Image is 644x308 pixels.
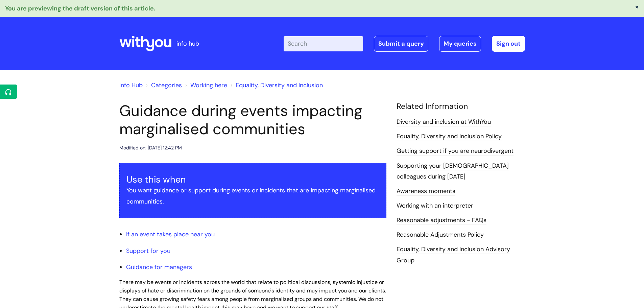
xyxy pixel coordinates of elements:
h3: Use this when [126,174,379,185]
a: Working here [190,81,227,89]
li: Working here [184,80,227,91]
a: Submit a query [374,36,428,51]
li: Equality, Diversity and Inclusion [229,80,323,91]
a: Categories [151,81,182,89]
a: Getting support if you are neurodivergent [397,147,514,156]
h4: Related Information [397,102,525,111]
a: Equality, Diversity and Inclusion Policy [397,132,502,141]
h1: Guidance during events impacting marginalised communities [119,102,386,138]
a: Equality, Diversity and Inclusion Advisory Group [397,245,510,265]
div: | - [284,36,525,51]
a: Diversity and inclusion at WithYou [397,118,491,126]
a: If an event takes place near you [126,230,215,238]
p: You want guidance or support during events or incidents that are impacting marginalised communities. [126,185,379,207]
input: Search [284,36,363,51]
a: Info Hub [119,81,143,89]
a: Equality, Diversity and Inclusion [236,81,323,89]
a: Supporting your [DEMOGRAPHIC_DATA] colleagues during [DATE] [397,162,509,181]
button: × [635,4,639,10]
a: My queries [439,36,481,51]
a: Guidance for managers [126,263,192,271]
a: Support for you [126,247,170,255]
div: Modified on: [DATE] 12:42 PM [119,144,182,152]
a: Sign out [492,36,525,51]
li: Solution home [144,80,182,91]
a: Working with an interpreter [397,202,473,210]
a: Reasonable Adjustments Policy [397,231,484,239]
p: info hub [176,38,199,49]
a: Awareness moments [397,187,455,196]
a: Reasonable adjustments - FAQs [397,216,486,225]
